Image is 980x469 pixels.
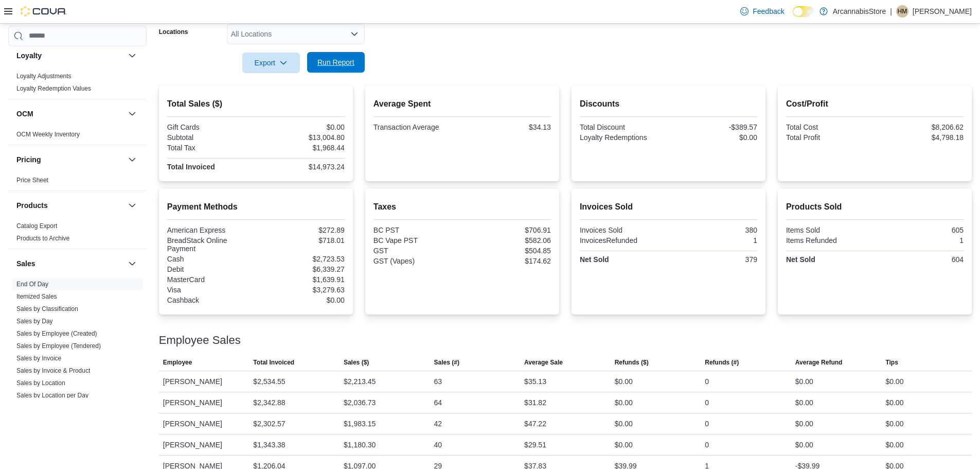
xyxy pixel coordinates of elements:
div: $706.91 [464,226,551,234]
a: End Of Day [16,281,48,288]
span: OCM Weekly Inventory [16,130,80,138]
a: Feedback [736,1,788,22]
button: Sales [126,257,138,270]
button: Products [16,200,124,211]
div: BreadStack Online Payment [167,236,254,253]
button: Pricing [126,153,138,166]
div: $14,973.24 [258,163,345,171]
button: Products [126,199,138,212]
span: Products to Archive [16,234,69,242]
div: Total Profit [786,133,873,142]
div: 40 [434,439,442,451]
div: Items Sold [786,226,873,234]
div: $2,534.55 [253,375,285,388]
h2: Taxes [373,201,551,213]
div: $504.85 [464,247,551,255]
a: Sales by Classification [16,305,78,312]
h2: Invoices Sold [580,201,757,213]
span: Average Sale [524,358,563,367]
a: Products to Archive [16,235,69,242]
span: Loyalty Adjustments [16,72,72,80]
div: BC PST [373,226,460,234]
div: Products [8,220,147,249]
h2: Discounts [580,98,757,110]
a: Sales by Invoice [16,355,61,362]
a: Itemized Sales [16,293,57,300]
div: $0.00 [258,296,345,304]
div: [PERSON_NAME] [159,371,250,392]
h3: Pricing [16,154,41,165]
span: Price Sheet [16,176,48,184]
h2: Products Sold [786,201,964,213]
div: InvoicesRefunded [580,236,667,245]
span: Sales by Invoice & Product [16,367,90,375]
div: Invoices Sold [580,226,667,234]
label: Locations [159,28,188,36]
div: $34.13 [464,123,551,131]
a: Sales by Employee (Tendered) [16,342,101,350]
div: BC Vape PST [373,236,460,245]
div: OCM [8,128,147,145]
h2: Cost/Profit [786,98,964,110]
div: GST (Vapes) [373,257,460,265]
div: Pricing [8,174,147,190]
span: Average Refund [795,358,843,367]
span: Sales by Employee (Tendered) [16,342,101,350]
div: Sales [8,278,147,455]
strong: Net Sold [786,255,815,264]
span: Export [248,53,294,73]
span: Sales by Location per Day [16,391,88,399]
div: Total Discount [580,123,667,131]
div: 0 [705,418,709,430]
div: $13,004.80 [258,133,345,142]
div: Henrique Merzari [896,5,908,18]
button: Sales [16,258,124,269]
div: $0.00 [615,396,633,409]
div: $0.00 [885,439,903,451]
button: Loyalty [126,49,138,62]
span: Sales by Classification [16,305,78,313]
a: Sales by Location per Day [16,392,88,399]
h2: Payment Methods [167,201,345,213]
div: $174.62 [464,257,551,265]
span: End Of Day [16,280,48,288]
div: 0 [705,439,709,451]
div: Gift Cards [167,123,254,131]
div: $1,639.91 [258,275,345,284]
a: Sales by Location [16,379,65,387]
div: [PERSON_NAME] [159,435,250,455]
div: $0.00 [795,375,813,388]
div: $29.51 [524,439,546,451]
div: $0.00 [615,439,633,451]
p: ArcannabisStore [833,5,886,18]
a: Sales by Employee (Created) [16,330,97,337]
div: 604 [877,255,964,264]
div: Subtotal [167,133,254,142]
div: Loyalty [8,70,147,99]
div: $47.22 [524,418,546,430]
span: Sales by Invoice [16,354,61,362]
a: Catalog Export [16,222,57,230]
button: Pricing [16,154,124,165]
div: $1,983.15 [344,418,376,430]
span: Itemized Sales [16,292,57,301]
button: OCM [16,109,124,119]
div: $0.00 [885,375,903,388]
p: [PERSON_NAME] [913,5,972,18]
span: Sales by Employee (Created) [16,329,97,338]
span: Run Report [317,57,354,67]
div: 379 [670,255,757,264]
h2: Average Spent [373,98,551,110]
h3: Employee Sales [159,334,241,346]
h3: Products [16,200,48,211]
div: $0.00 [885,396,903,409]
button: Run Report [307,52,365,73]
div: Cash [167,255,254,263]
div: $8,206.62 [877,123,964,131]
span: Employee [163,358,192,367]
div: 380 [670,226,757,234]
div: 1 [877,236,964,245]
span: Sales by Day [16,317,53,325]
span: Total Invoiced [253,358,294,367]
